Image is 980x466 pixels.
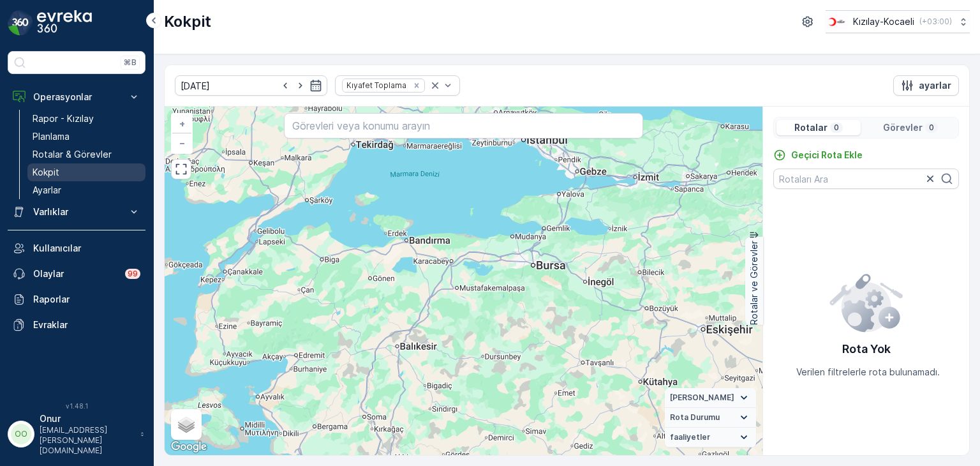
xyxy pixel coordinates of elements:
span: Rota Durumu [670,412,720,423]
p: ( +03:00 ) [919,17,952,27]
button: Varlıklar [8,199,145,225]
summary: [PERSON_NAME] [665,388,756,408]
a: Rotalar & Görevler [27,146,145,163]
p: Evraklar [33,319,140,331]
p: Kokpit [33,166,59,179]
p: Rapor - Kızılay [33,112,94,125]
p: Olaylar [33,267,117,280]
span: + [179,118,185,129]
span: faaliyetler [670,432,710,442]
button: OOOnur[EMAIL_ADDRESS][PERSON_NAME][DOMAIN_NAME] [8,412,145,456]
a: Geçici Rota Ekle [773,149,863,162]
a: Ayarlar [27,181,145,199]
a: Evraklar [8,312,145,338]
div: Remove Kıyafet Toplama [410,80,424,91]
p: Planlama [33,130,70,143]
a: Bu bölgeyi Google Haritalar'da açın (yeni pencerede açılır) [168,439,210,455]
a: Rapor - Kızılay [27,110,145,128]
p: 0 [928,123,935,133]
summary: Rota Durumu [665,408,756,428]
p: Ayarlar [33,184,61,197]
a: Yakınlaştır [172,114,191,133]
p: 99 [128,269,138,279]
p: Verilen filtrelerle rota bulunamadı. [796,366,940,379]
a: Kokpit [27,163,145,181]
span: v 1.48.1 [8,402,145,410]
a: Uzaklaştır [172,133,191,153]
button: Operasyonlar [8,84,145,110]
p: Geçici Rota Ekle [791,149,863,162]
p: Operasyonlar [33,91,120,103]
img: logo_dark-DEwI_e13.png [37,10,92,36]
summary: faaliyetler [665,428,756,447]
p: Kızılay-Kocaeli [853,15,914,28]
img: k%C4%B1z%C4%B1lay_0jL9uU1.png [826,15,848,29]
p: Görevler [883,121,923,134]
img: logo [8,10,33,36]
p: ayarlar [919,79,951,92]
span: − [179,137,186,148]
p: Kokpit [164,11,211,32]
p: Kullanıcılar [33,242,140,255]
img: Google [168,439,210,455]
p: Rotalar & Görevler [33,148,112,161]
span: [PERSON_NAME] [670,393,734,403]
p: Rotalar [794,121,828,134]
input: dd/mm/yyyy [175,75,327,96]
button: ayarlar [893,75,959,96]
p: Onur [40,412,134,425]
a: Olaylar99 [8,261,145,287]
a: Planlama [27,128,145,146]
p: Rota Yok [842,340,891,358]
div: Kıyafet Toplama [343,79,408,91]
div: OO [11,424,31,444]
a: Layers [172,410,200,439]
p: 0 [833,123,840,133]
p: [EMAIL_ADDRESS][PERSON_NAME][DOMAIN_NAME] [40,425,134,456]
img: config error [829,271,903,333]
input: Rotaları Ara [773,169,959,189]
p: Raporlar [33,293,140,306]
button: Kızılay-Kocaeli(+03:00) [826,10,970,33]
p: Rotalar ve Görevler [748,241,761,325]
a: Raporlar [8,287,145,312]
input: Görevleri veya konumu arayın [284,113,642,139]
p: ⌘B [124,57,137,68]
p: Varlıklar [33,206,120,218]
a: Kullanıcılar [8,236,145,261]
